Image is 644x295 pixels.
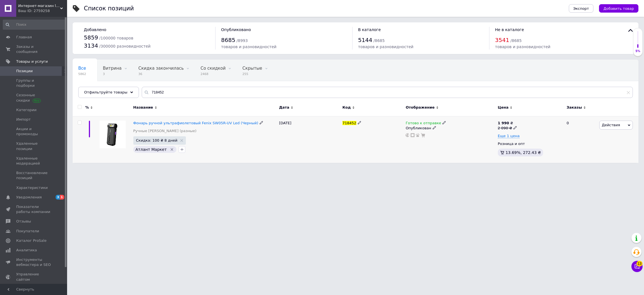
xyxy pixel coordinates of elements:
span: Каталог ProSale [16,238,46,243]
span: Товары и услуги [16,59,48,64]
svg: Удалить метку [170,147,174,152]
button: Чат с покупателем13 [631,261,643,272]
img: Фонарь ручной ультрафиолетовый Fenix ​​SW05R-UV Led (Черный) [100,121,126,148]
span: товаров и разновидностей [221,45,276,49]
span: Уведомления [16,195,42,200]
span: Восстановление позиций [16,170,52,181]
span: Акции и промокоды [16,127,52,137]
span: Аналитика [16,248,37,253]
div: 0 [563,116,598,163]
span: Заказы и сообщения [16,44,52,54]
span: Импорт [16,117,31,122]
span: 1 [60,195,64,200]
span: Не в каталоге [495,27,524,32]
span: 13 [636,261,643,266]
span: / 300000 разновидностей [99,44,151,48]
span: 13.69%, 272.43 ₴ [506,150,541,155]
div: Опубликован [406,126,495,131]
span: Цена [498,105,509,110]
span: 255 [242,72,262,76]
button: Экспорт [569,4,593,13]
span: Главная [16,35,32,40]
span: 5862 [78,72,86,76]
div: Список позиций [84,6,134,11]
span: Добавлено [84,27,106,32]
span: В наличии [78,87,101,92]
span: 36 [138,72,184,76]
span: Скидка: 100 ₴ 8 дней [136,139,177,142]
span: 3 [103,72,122,76]
div: Розница и опт [498,141,562,146]
a: Фонарь ручной ультрафиолетовый Fenix ​​SW05R-UV Led (Черный) [133,121,258,125]
span: Заказы [567,105,582,110]
span: Характеристики [16,185,48,190]
a: Ручные [PERSON_NAME] (разные) [133,128,196,134]
span: 2468 [200,72,226,76]
span: Покупатели [16,229,39,234]
span: Отзывы [16,219,31,224]
input: Поиск [3,20,66,30]
span: Название [133,105,153,110]
span: товаров и разновидностей [495,45,550,49]
span: 718452 [342,121,356,125]
span: Действия [602,123,620,127]
span: 3541 [495,37,509,43]
span: Удаленные позиции [16,141,52,151]
span: Удаленные модерацией [16,156,52,166]
span: Экспорт [573,6,589,11]
span: Дата [279,105,289,110]
span: / 8685 [510,38,522,43]
span: Атлант Маркет [136,147,167,152]
input: Поиск по названию позиции, артикулу и поисковым запросам [142,87,633,98]
span: Сезонные скидки [16,93,52,103]
span: Добавить товар [603,6,634,11]
span: / 8685 [373,38,385,43]
b: 1 990 [498,121,509,125]
button: Добавить товар [599,4,638,13]
span: % [85,105,89,110]
span: В каталоге [358,27,381,32]
span: Код [342,105,351,110]
span: Готово к отправке [406,121,441,127]
span: Управление сайтом [16,272,52,282]
span: Все [78,66,86,71]
span: Витрина [103,66,122,71]
span: 3134 [84,42,98,49]
span: Со скидкой [200,66,226,71]
span: 5859 [84,34,98,41]
span: / 8993 [236,38,248,43]
span: Группы и подборки [16,78,52,88]
span: Скидка закончилась [138,66,184,71]
div: Ваш ID: 2759258 [18,8,67,13]
span: 3 [56,195,60,200]
span: товаров и разновидностей [358,45,413,49]
span: Опубликовано [221,27,251,32]
span: Отфильтруйте товары [84,90,127,94]
div: 2 090 ₴ [498,126,517,131]
span: Отображение [406,105,434,110]
span: Показатели работы компании [16,204,52,214]
span: / 100000 товаров [99,36,133,40]
div: ₴ [498,121,517,126]
span: Инструменты вебмастера и SEO [16,257,52,267]
span: Еще 1 цена [498,134,520,138]
span: 5144 [358,37,372,43]
span: Позиции [16,69,33,74]
div: 5% [633,49,642,53]
span: 8685 [221,37,235,43]
div: [DATE] [278,116,341,163]
span: Интернет-магазин livelyshop [18,3,60,8]
span: Скрытые [242,66,262,71]
span: Категории [16,107,37,113]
